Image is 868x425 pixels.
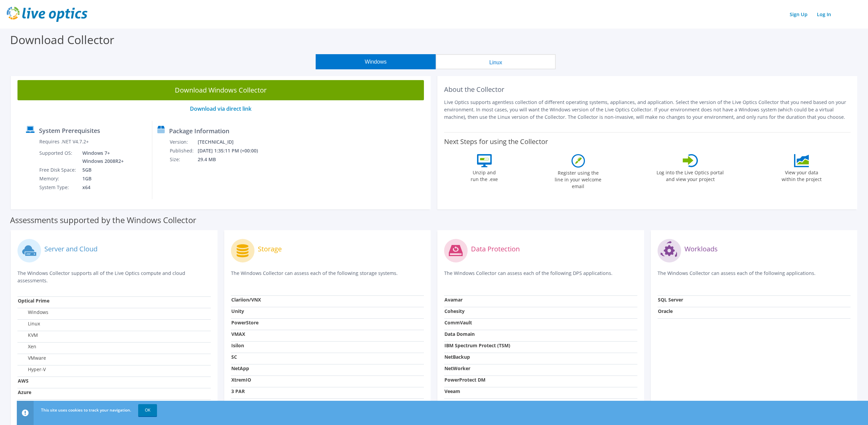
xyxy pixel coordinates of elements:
p: The Windows Collector can assess each of the following applications. [658,270,851,283]
button: Windows [316,54,436,69]
p: Live Optics supports agentless collection of different operating systems, appliances, and applica... [444,99,851,121]
label: Linux [18,320,40,327]
td: [TECHNICAL_ID] [197,138,267,146]
label: Xen [18,343,36,350]
label: Assessments supported by the Windows Collector [10,217,196,223]
td: Windows 7+ Windows 2008R2+ [77,149,125,166]
td: Supported OS: [39,149,77,166]
label: VMware [18,355,46,361]
p: The Windows Collector supports all of the Live Optics compute and cloud assessments. [17,270,211,284]
strong: VMAX [231,331,245,337]
strong: NetBackup [444,354,470,360]
strong: 3 PAR [231,388,245,394]
strong: Pure [231,399,242,406]
label: View your data within the project [777,167,826,183]
label: KVM [18,332,38,339]
label: Requires .NET V4.7.2+ [39,138,89,145]
td: 5GB [77,166,125,174]
label: Unzip and run the .exe [469,167,500,183]
strong: SC [231,354,237,360]
strong: Optical Prime [18,297,49,304]
td: 29.4 MB [197,155,267,164]
td: Size: [169,155,197,164]
label: Server and Cloud [44,246,97,252]
img: live_optics_svg.svg [7,7,87,22]
strong: Clariion/VNX [231,296,261,303]
p: The Windows Collector can assess each of the following storage systems. [231,270,424,283]
span: This site uses cookies to track your navigation. [41,407,131,413]
strong: Oracle [658,308,673,314]
strong: PowerProtect DM [444,377,485,383]
a: OK [138,404,157,416]
td: 1GB [77,174,125,183]
label: System Prerequisites [39,127,100,134]
strong: Veeam [444,388,460,394]
strong: Data Domain [444,331,475,337]
a: Download Windows Collector [17,80,424,100]
td: Memory: [39,174,77,183]
strong: PowerStore [231,319,259,326]
strong: SQL Server [658,296,683,303]
td: [DATE] 1:35:11 PM (+00:00) [197,146,267,155]
a: Download via direct link [190,105,251,112]
button: Linux [436,54,556,69]
label: Hyper-V [18,366,46,373]
label: Storage [258,246,282,252]
strong: Azure [18,389,31,395]
label: Register using the line in your welcome email [553,168,603,190]
strong: Avamar [444,296,463,303]
strong: CommVault [444,319,472,326]
label: Workloads [684,246,718,252]
label: Package Information [169,128,229,134]
strong: XtremIO [231,377,251,383]
label: Log into the Live Optics portal and view your project [656,167,724,183]
strong: AWS [18,378,29,384]
td: x64 [77,183,125,192]
strong: NetWorker [444,365,470,371]
strong: Unity [231,308,244,314]
strong: Isilon [231,342,244,349]
strong: NetApp [231,365,249,371]
a: Sign Up [786,9,811,19]
strong: IBM Spectrum Protect (TSM) [444,342,510,349]
strong: Cohesity [444,308,465,314]
label: Next Steps for using the Collector [444,138,548,146]
td: System Type: [39,183,77,192]
label: Windows [18,309,48,316]
label: Data Protection [471,246,520,252]
td: Version: [169,138,197,146]
label: Download Collector [10,32,114,47]
td: Free Disk Space: [39,166,77,174]
td: Published: [169,146,197,155]
p: The Windows Collector can assess each of the following DPS applications. [444,270,637,283]
h2: About the Collector [444,85,851,94]
a: Log In [814,9,834,19]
